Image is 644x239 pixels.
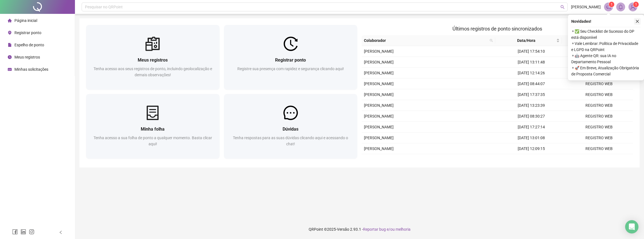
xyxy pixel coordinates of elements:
span: Versão [337,227,349,232]
td: [DATE] 17:54:10 [497,46,565,57]
span: Colaborador [364,37,487,44]
th: Origem [562,35,629,46]
span: schedule [8,67,12,71]
td: REGISTRO WEB [565,122,633,133]
td: [DATE] 08:30:27 [497,111,565,122]
td: [DATE] 12:14:26 [497,68,565,78]
span: [PERSON_NAME] [364,136,394,140]
span: ⚬ 🚀 Em Breve, Atualização Obrigatória de Proposta Comercial [571,65,641,77]
td: [DATE] 17:27:14 [497,122,565,133]
span: clock-circle [8,55,12,59]
a: Registrar pontoRegistre sua presença com rapidez e segurança clicando aqui! [224,25,358,90]
span: 1 [611,2,613,6]
span: search [560,5,565,9]
span: [PERSON_NAME] [364,103,394,108]
a: DúvidasTenha respostas para as suas dúvidas clicando aqui e acessando o chat! [224,94,358,159]
sup: 1 [609,2,614,7]
span: search [489,36,494,45]
span: facebook [12,229,18,235]
span: home [8,19,12,22]
span: [PERSON_NAME] [364,60,394,64]
span: search [490,39,493,42]
img: 81271 [629,3,637,11]
span: ⚬ ✅ Seu Checklist de Sucesso do DP está disponível [571,28,641,40]
span: [PERSON_NAME] [364,92,394,97]
a: Minha folhaTenha acesso a sua folha de ponto a qualquer momento. Basta clicar aqui! [86,94,220,159]
td: REGISTRO WEB [565,100,633,111]
td: REGISTRO WEB [565,143,633,154]
span: Página inicial [14,18,37,23]
td: REGISTRO WEB [565,68,633,78]
span: Meus registros [138,57,168,63]
sup: Atualize o seu contato no menu Meus Dados [633,2,639,7]
span: [PERSON_NAME] [364,49,394,54]
span: Minhas solicitações [14,67,48,72]
span: [PERSON_NAME] [364,125,394,129]
span: Tenha acesso a sua folha de ponto a qualquer momento. Basta clicar aqui! [94,136,212,146]
td: [DATE] 12:09:15 [497,143,565,154]
td: [DATE] 13:01:08 [497,133,565,143]
td: REGISTRO WEB [565,57,633,68]
span: Últimos registros de ponto sincronizados [452,26,542,32]
span: [PERSON_NAME] [364,146,394,151]
span: Dúvidas [283,126,298,132]
span: [PERSON_NAME] [364,114,394,118]
span: Data/Hora [497,37,555,44]
footer: QRPoint © 2025 - 2.93.1 - [75,220,644,239]
span: Tenha acesso aos seus registros de ponto, incluindo geolocalização e demais observações! [94,67,212,77]
span: linkedin [21,229,26,235]
span: [PERSON_NAME] [364,82,394,86]
td: [DATE] 13:23:39 [497,100,565,111]
span: Tenha respostas para as suas dúvidas clicando aqui e acessando o chat! [233,136,348,146]
td: REGISTRO WEB [565,46,633,57]
span: Meus registros [14,55,40,59]
span: Registrar ponto [14,30,41,35]
span: Minha folha [141,126,165,132]
td: [DATE] 17:37:35 [497,89,565,100]
span: file [8,43,12,47]
td: REGISTRO WEB [565,89,633,100]
span: instagram [29,229,34,235]
td: REGISTRO MANUAL [565,154,633,165]
span: Espelho de ponto [14,43,44,47]
span: 1 [635,2,637,6]
span: ⚬ Vale Lembrar: Política de Privacidade e LGPD na QRPoint [571,40,641,53]
span: left [59,230,63,234]
span: environment [8,31,12,35]
span: close [635,19,639,23]
span: [PERSON_NAME] [571,4,601,10]
td: [DATE] 08:30:00 [497,154,565,165]
div: Open Intercom Messenger [625,220,638,233]
span: Registrar ponto [275,57,306,63]
td: REGISTRO WEB [565,111,633,122]
span: [PERSON_NAME] [364,71,394,75]
td: [DATE] 13:11:48 [497,57,565,68]
span: Registre sua presença com rapidez e segurança clicando aqui! [237,67,344,71]
th: Data/Hora [495,35,562,46]
td: REGISTRO WEB [565,133,633,143]
span: notification [606,4,611,9]
td: [DATE] 08:44:07 [497,78,565,89]
span: Novidades ! [571,18,591,24]
a: Meus registrosTenha acesso aos seus registros de ponto, incluindo geolocalização e demais observa... [86,25,220,90]
span: Reportar bug e/ou melhoria [363,227,411,232]
td: REGISTRO WEB [565,78,633,89]
span: ⚬ 🤖 Agente QR: sua IA no Departamento Pessoal [571,53,641,65]
span: bell [618,4,623,9]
